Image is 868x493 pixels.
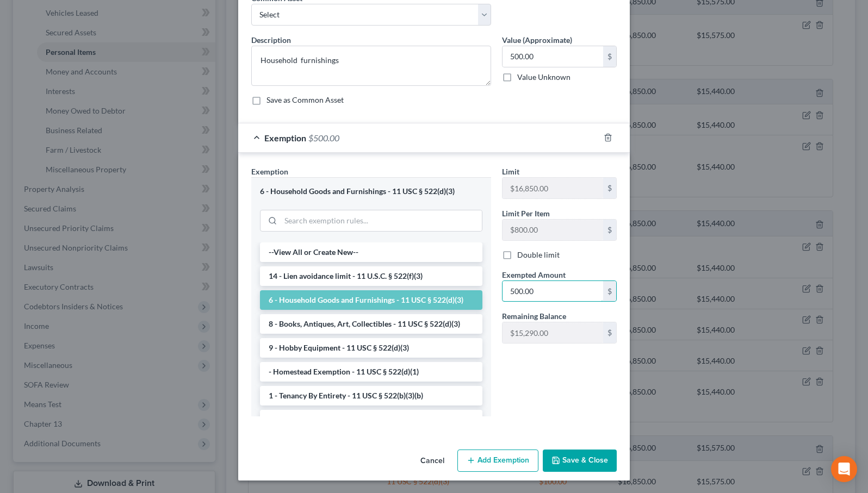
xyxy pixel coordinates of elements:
[503,46,603,67] input: 0.00
[502,34,572,46] label: Value (Approximate)
[603,281,616,302] div: $
[260,186,482,197] div: 6 - Household Goods and Furnishings - 11 USC § 522(d)(3)
[281,210,482,231] input: Search exemption rules...
[308,133,339,143] span: $500.00
[412,451,453,472] button: Cancel
[503,281,603,302] input: 0.00
[603,322,616,343] div: $
[502,270,566,279] span: Exempted Amount
[517,249,560,260] label: Double limit
[251,167,288,176] span: Exemption
[503,178,603,198] input: --
[603,178,616,198] div: $
[260,410,482,429] li: 1 - Burial Plot - 11 USC § 522(d)(1)
[266,95,344,105] label: Save as Common Asset
[831,456,857,482] div: Open Intercom Messenger
[543,450,617,472] button: Save & Close
[260,338,482,358] li: 9 - Hobby Equipment - 11 USC § 522(d)(3)
[603,46,616,67] div: $
[502,310,566,322] label: Remaining Balance
[503,220,603,240] input: --
[517,72,571,83] label: Value Unknown
[264,133,306,143] span: Exemption
[457,450,538,472] button: Add Exemption
[260,290,482,310] li: 6 - Household Goods and Furnishings - 11 USC § 522(d)(3)
[260,386,482,405] li: 1 - Tenancy By Entirety - 11 USC § 522(b)(3)(b)
[503,322,603,343] input: --
[603,220,616,240] div: $
[502,208,550,219] label: Limit Per Item
[260,362,482,382] li: - Homestead Exemption - 11 USC § 522(d)(1)
[251,35,291,45] span: Description
[260,314,482,334] li: 8 - Books, Antiques, Art, Collectibles - 11 USC § 522(d)(3)
[260,242,482,262] li: --View All or Create New--
[502,167,519,176] span: Limit
[260,266,482,286] li: 14 - Lien avoidance limit - 11 U.S.C. § 522(f)(3)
